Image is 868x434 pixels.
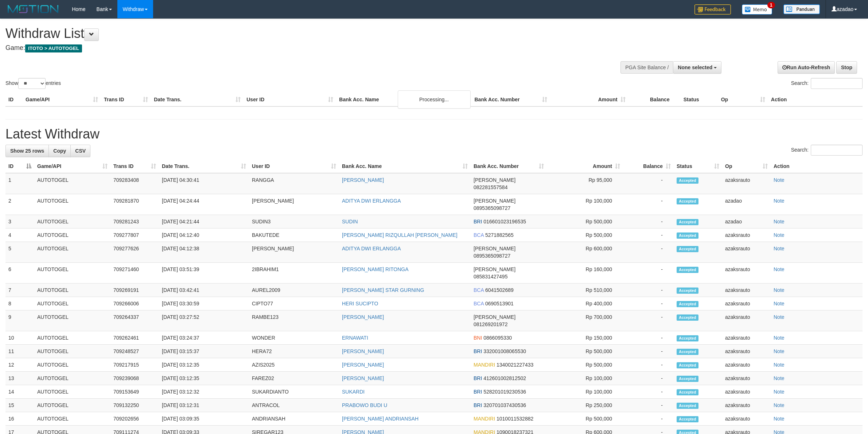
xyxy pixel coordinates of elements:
[244,93,336,106] th: User ID
[768,93,863,106] th: Action
[5,310,34,331] td: 9
[5,78,61,89] label: Show entries
[677,267,698,273] span: Accepted
[342,362,384,368] a: [PERSON_NAME]
[34,284,110,297] td: AUTOTOGEL
[791,145,863,156] label: Search:
[547,310,623,331] td: Rp 700,000
[722,310,771,331] td: azaksrauto
[677,416,698,422] span: Accepted
[474,402,482,408] span: BRI
[159,399,249,412] td: [DATE] 03:12:31
[249,160,339,173] th: User ID: activate to sort column ascending
[547,358,623,372] td: Rp 500,000
[474,348,482,354] span: BRI
[677,219,698,225] span: Accepted
[485,287,514,293] span: Copy 6041502689 to clipboard
[623,160,674,173] th: Balance: activate to sort column ascending
[34,215,110,228] td: AUTOTOGEL
[677,335,698,341] span: Accepted
[811,78,863,89] input: Search:
[474,287,484,293] span: BCA
[10,148,44,154] span: Show 25 rows
[342,375,384,381] a: [PERSON_NAME]
[547,412,623,426] td: Rp 500,000
[783,4,820,14] img: panduan.png
[474,198,515,204] span: [PERSON_NAME]
[5,160,34,173] th: ID: activate to sort column descending
[474,219,482,224] span: BRI
[677,177,698,184] span: Accepted
[722,173,771,194] td: azaksrauto
[483,335,512,341] span: Copy 0866095330 to clipboard
[159,173,249,194] td: [DATE] 04:30:41
[5,385,34,399] td: 14
[547,228,623,242] td: Rp 500,000
[474,321,507,327] span: Copy 081269201972 to clipboard
[485,301,514,306] span: Copy 0690513901 to clipboard
[249,228,339,242] td: BAKUTEDE
[34,399,110,412] td: AUTOTOGEL
[110,372,159,385] td: 709239068
[677,301,698,307] span: Accepted
[159,194,249,215] td: [DATE] 04:24:44
[547,242,623,263] td: Rp 600,000
[474,389,482,395] span: BRI
[722,297,771,310] td: azaksrauto
[342,402,387,408] a: PRABOWO BUDI U
[151,93,244,106] th: Date Trans.
[774,416,785,422] a: Note
[5,412,34,426] td: 16
[5,44,571,52] h4: Game:
[34,310,110,331] td: AUTOTOGEL
[774,232,785,238] a: Note
[547,385,623,399] td: Rp 100,000
[110,358,159,372] td: 709217915
[623,412,674,426] td: -
[722,345,771,358] td: azaksrauto
[159,215,249,228] td: [DATE] 04:21:44
[34,331,110,345] td: AUTOTOGEL
[5,242,34,263] td: 5
[23,93,101,106] th: Game/API
[774,375,785,381] a: Note
[34,194,110,215] td: AUTOTOGEL
[623,372,674,385] td: -
[336,93,471,106] th: Bank Acc. Name
[342,177,384,183] a: [PERSON_NAME]
[791,78,863,89] label: Search:
[718,93,768,106] th: Op
[249,331,339,345] td: WONDER
[677,403,698,409] span: Accepted
[249,173,339,194] td: RANGGA
[623,297,674,310] td: -
[742,4,772,15] img: Button%20Memo.svg
[474,253,510,259] span: Copy 0895365098727 to clipboard
[110,263,159,284] td: 709271460
[471,160,547,173] th: Bank Acc. Number: activate to sort column ascending
[249,263,339,284] td: 2IBRAHIM1
[110,297,159,310] td: 709266006
[34,372,110,385] td: AUTOTOGEL
[249,412,339,426] td: ANDRIANSAH
[774,402,785,408] a: Note
[550,93,628,106] th: Amount
[722,215,771,228] td: azadao
[722,399,771,412] td: azaksrauto
[474,274,507,279] span: Copy 085831427495 to clipboard
[53,148,66,154] span: Copy
[5,358,34,372] td: 12
[623,345,674,358] td: -
[694,4,731,15] img: Feedback.jpg
[159,331,249,345] td: [DATE] 03:24:37
[483,389,526,395] span: Copy 528201019230536 to clipboard
[34,173,110,194] td: AUTOTOGEL
[774,287,785,293] a: Note
[5,93,23,106] th: ID
[110,399,159,412] td: 709132250
[249,242,339,263] td: [PERSON_NAME]
[5,26,571,41] h1: Withdraw List
[722,284,771,297] td: azaksrauto
[677,349,698,355] span: Accepted
[722,331,771,345] td: azaksrauto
